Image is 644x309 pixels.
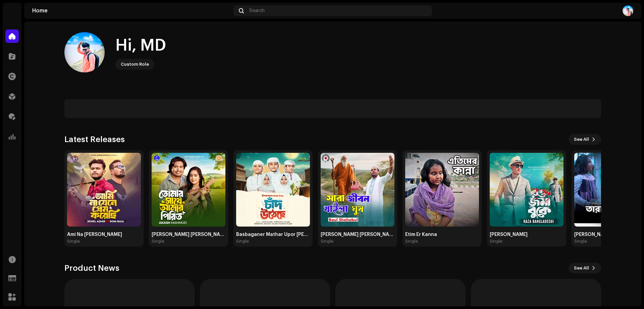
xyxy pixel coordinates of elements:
img: 9a2c2326-f58f-4251-a9cc-c1489b972948 [152,153,225,227]
div: Ami Na [PERSON_NAME] [67,232,141,237]
img: e3beb259-b458-44ea-8989-03348e25a1e1 [623,5,633,16]
img: e3beb259-b458-44ea-8989-03348e25a1e1 [64,32,105,72]
button: See All [569,263,601,273]
span: Search [249,8,265,13]
div: Single [236,239,249,244]
div: Basbaganer Mathar Upor [PERSON_NAME] Oi [236,232,310,237]
img: 3b282bb5-4cc8-46ec-a2f0-f03dd92729a0 [405,153,479,227]
span: See All [574,133,589,146]
div: [PERSON_NAME] [490,232,563,237]
img: 5420ad5a-5011-4cc9-a1ab-9c995c07cc7f [236,153,310,227]
div: [PERSON_NAME] [PERSON_NAME] [321,232,394,237]
div: Etim Er Kanna [405,232,479,237]
h3: Product News [64,263,119,273]
div: Custom Role [121,60,149,68]
div: Hi, MD [115,35,166,56]
img: e92be203-fed6-4ada-b8a9-c3c645725e55 [490,153,563,227]
div: [PERSON_NAME] [PERSON_NAME] Pirit [152,232,225,237]
button: See All [569,134,601,145]
div: Single [152,239,164,244]
div: Single [67,239,80,244]
img: 5bed2042-fb1b-4112-9237-eb88883d84d6 [321,153,394,227]
span: See All [574,261,589,275]
div: Single [321,239,333,244]
h3: Latest Releases [64,134,125,145]
div: Single [574,239,587,244]
div: Single [405,239,418,244]
img: 773db7e5-14f4-4c98-82e2-f18f35b75c89 [67,153,141,227]
div: Home [32,8,231,13]
div: Single [490,239,502,244]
